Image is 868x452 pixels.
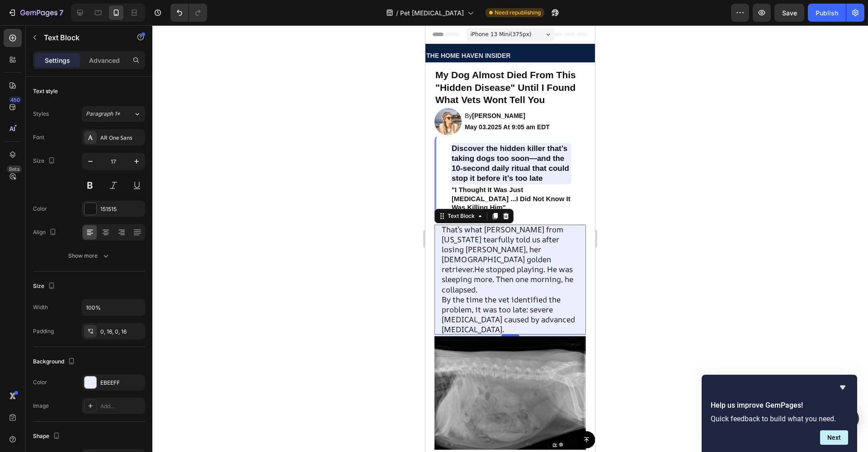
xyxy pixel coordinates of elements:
div: Color [33,378,47,386]
div: 151515 [100,205,143,213]
div: Shape [33,430,62,443]
button: Save [774,4,804,22]
div: Size [33,280,57,292]
div: Size [33,155,57,167]
div: Add... [100,402,143,410]
div: Color [33,205,47,213]
div: Text style [33,87,58,95]
input: Auto [82,299,145,315]
button: Publish [808,4,846,22]
div: 0, 16, 0, 16 [100,328,143,336]
div: Width [33,303,48,311]
div: Align [33,226,58,239]
div: Background [33,356,77,368]
button: Next question [820,430,848,445]
button: Show more [33,248,145,264]
h2: Help us improve GemPages! [711,400,848,411]
iframe: Design area [425,25,595,452]
div: Beta [7,165,22,173]
div: Publish [816,8,838,18]
p: Settings [45,56,70,65]
p: Text Block [44,32,121,43]
span: Paragraph 1* [86,110,120,118]
button: 7 [4,4,67,22]
p: 7 [59,7,63,18]
button: Paragraph 1* [82,106,145,122]
div: Padding [33,327,54,335]
div: Help us improve GemPages! [711,382,848,445]
p: Advanced [89,56,120,65]
span: Pet [MEDICAL_DATA] [400,8,464,18]
span: / [396,8,398,18]
div: AR One Sans [100,134,143,142]
div: Font [33,133,44,141]
div: Styles [33,110,49,118]
div: Undo/Redo [170,4,207,22]
div: Show more [68,251,110,260]
div: Image [33,402,49,410]
span: Need republishing [495,9,541,17]
p: Quick feedback to build what you need. [711,414,848,423]
button: Hide survey [837,382,848,393]
div: EBEEFF [100,379,143,387]
span: Save [782,9,797,17]
div: 450 [9,96,22,104]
